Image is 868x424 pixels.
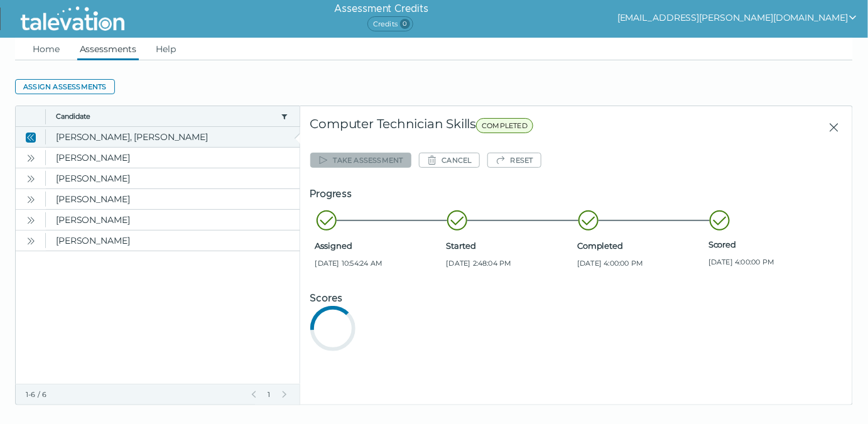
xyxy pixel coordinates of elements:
[446,258,572,268] span: [DATE] 2:48:04 PM
[46,210,300,230] clr-dg-cell: [PERSON_NAME]
[26,389,241,400] div: 1-6 / 6
[708,239,835,249] span: Scored
[23,192,38,207] button: Open
[154,38,179,60] a: Help
[23,233,38,248] button: Open
[23,212,38,227] button: Open
[77,38,139,60] a: Assessments
[26,236,36,246] cds-icon: Open
[15,3,130,35] img: Talevation_Logo_Transparent_white.png
[30,38,62,60] a: Home
[310,116,679,139] div: Computer Technician Skills
[26,195,36,205] cds-icon: Open
[310,153,411,168] button: Take assessment
[310,187,842,202] h5: Progress
[46,127,300,147] clr-dg-cell: [PERSON_NAME], [PERSON_NAME]
[26,174,36,184] cds-icon: Open
[279,111,290,121] button: candidate filter
[419,153,480,168] button: Cancel
[334,1,428,16] h6: Assessment Credits
[476,118,533,133] span: COMPLETED
[46,189,300,209] clr-dg-cell: [PERSON_NAME]
[446,241,572,251] span: Started
[577,241,703,251] span: Completed
[367,16,413,31] span: Credits
[249,389,259,400] button: Previous Page
[266,389,271,400] span: 1
[23,171,38,186] button: Open
[617,10,858,25] button: show user actions
[310,291,842,306] h5: Scores
[818,116,842,139] button: Close
[26,215,36,226] cds-icon: Open
[26,153,36,163] cds-icon: Open
[56,111,276,121] button: Candidate
[46,168,300,188] clr-dg-cell: [PERSON_NAME]
[400,19,410,29] span: 0
[708,257,835,267] span: [DATE] 4:00:00 PM
[315,258,442,268] span: [DATE] 10:54:24 AM
[46,231,300,251] clr-dg-cell: [PERSON_NAME]
[577,258,703,268] span: [DATE] 4:00:00 PM
[46,148,300,168] clr-dg-cell: [PERSON_NAME]
[15,79,115,94] button: Assign assessments
[487,153,541,168] button: Reset
[23,150,38,165] button: Open
[315,241,442,251] span: Assigned
[26,133,36,143] cds-icon: Close
[279,389,290,400] button: Next Page
[23,129,38,144] button: Close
